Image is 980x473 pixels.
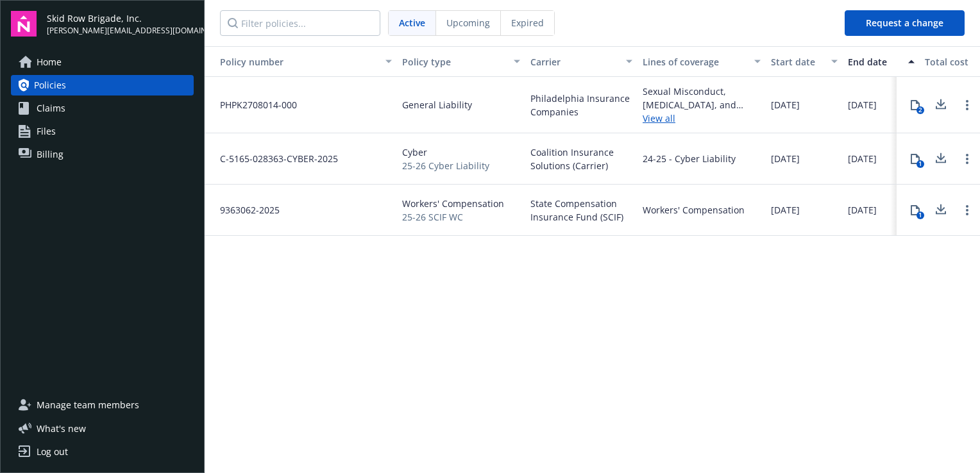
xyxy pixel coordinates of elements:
a: Open options [959,97,975,113]
span: 25-26 SCIF WC [402,210,504,224]
span: Workers' Compensation [402,197,504,210]
span: Manage team members [37,395,139,415]
button: Skid Row Brigade, Inc.[PERSON_NAME][EMAIL_ADDRESS][DOMAIN_NAME] [47,11,194,37]
button: End date [843,46,920,77]
span: Skid Row Brigade, Inc. [47,12,194,25]
span: Active [399,16,425,29]
span: 25-26 Cyber Liability [402,159,489,172]
span: Files [37,121,56,142]
span: Policies [34,75,66,95]
span: [DATE] [771,203,800,217]
span: Billing [37,144,63,165]
a: Claims [11,98,194,119]
button: 1 [902,146,928,172]
button: 1 [902,197,928,223]
span: [PERSON_NAME][EMAIL_ADDRESS][DOMAIN_NAME] [47,25,194,37]
span: [DATE] [848,152,877,165]
div: Log out [37,442,68,462]
div: 24-25 - Cyber Liability [643,152,736,165]
div: Start date [771,55,824,69]
span: General Liability [402,98,472,112]
div: Carrier [530,55,618,69]
a: Policies [11,75,194,95]
button: Policy type [397,46,525,77]
img: navigator-logo.svg [11,11,37,37]
button: Lines of coverage [638,46,766,77]
div: Lines of coverage [643,55,747,69]
button: Start date [766,46,843,77]
div: Toggle SortBy [210,55,378,69]
span: C-5165-028363-CYBER-2025 [210,152,338,165]
a: Home [11,52,194,72]
input: Filter policies... [220,10,380,36]
div: 1 [917,212,924,219]
span: What ' s new [37,422,86,435]
span: Coalition Insurance Solutions (Carrier) [530,145,632,172]
a: Files [11,121,194,142]
div: Policy type [402,55,506,69]
span: Philadelphia Insurance Companies [530,92,632,119]
span: Expired [511,16,544,29]
a: Billing [11,144,194,165]
span: Claims [37,98,65,119]
span: [DATE] [848,203,877,217]
a: View all [643,112,761,125]
button: What's new [11,422,106,435]
span: [DATE] [771,152,800,165]
div: 1 [917,160,924,168]
div: Workers' Compensation [643,203,745,217]
span: Cyber [402,145,489,159]
span: Home [37,52,62,72]
span: [DATE] [771,98,800,112]
span: [DATE] [848,98,877,112]
a: Open options [959,203,975,218]
button: Request a change [845,10,965,36]
div: Policy number [210,55,378,69]
a: Manage team members [11,395,194,415]
div: 2 [917,106,924,114]
div: Sexual Misconduct, [MEDICAL_DATA], and Molestation Liability, Professional Liability, Commercial ... [643,85,761,112]
div: End date [848,55,900,69]
button: Carrier [525,46,638,77]
span: 9363062-2025 [210,203,280,217]
span: PHPK2708014-000 [210,98,297,112]
span: Upcoming [446,16,490,29]
button: 2 [902,92,928,118]
span: State Compensation Insurance Fund (SCIF) [530,197,632,224]
a: Open options [959,151,975,167]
